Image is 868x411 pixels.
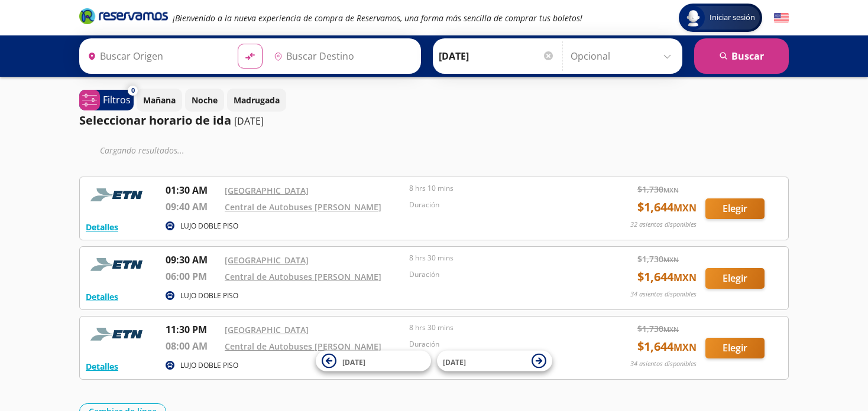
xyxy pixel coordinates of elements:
[166,339,219,353] p: 08:00 AM
[409,253,588,263] p: 8 hrs 30 mins
[443,357,466,367] span: [DATE]
[166,200,219,214] p: 09:40 AM
[166,253,219,267] p: 09:30 AM
[225,271,381,282] a: Central de Autobuses [PERSON_NAME]
[225,324,309,335] a: [GEOGRAPHIC_DATA]
[673,201,697,214] small: MXN
[79,7,168,28] a: Brand Logo
[79,90,134,110] button: 0Filtros
[86,221,118,233] button: Detalles
[225,185,309,196] a: [GEOGRAPHIC_DATA]
[143,94,176,106] p: Mañana
[86,183,151,207] img: RESERVAMOS
[137,89,182,112] button: Mañana
[409,269,588,280] p: Duración
[409,322,588,333] p: 8 hrs 30 mins
[79,112,231,129] p: Seleccionar horario de ida
[409,200,588,210] p: Duración
[630,359,697,369] p: 34 asientos disponibles
[694,38,789,74] button: Buscar
[637,322,679,335] span: $ 1,730
[673,271,697,284] small: MXN
[234,114,264,128] p: [DATE]
[83,41,228,71] input: Buscar Origen
[225,341,381,352] a: Central de Autobuses [PERSON_NAME]
[79,7,168,25] i: Brand Logo
[409,339,588,350] p: Duración
[705,268,765,289] button: Elegir
[637,253,679,265] span: $ 1,730
[269,41,414,71] input: Buscar Destino
[637,183,679,195] span: $ 1,730
[637,338,697,355] span: $ 1,644
[316,351,431,371] button: [DATE]
[103,93,131,107] p: Filtros
[630,289,697,299] p: 34 asientos disponibles
[630,220,697,230] p: 32 asientos disponibles
[166,322,219,337] p: 11:30 PM
[86,253,151,276] img: RESERVAMOS
[166,183,219,197] p: 01:30 AM
[180,291,238,301] p: LUJO DOBLE PISO
[705,338,765,358] button: Elegir
[663,185,679,194] small: MXN
[439,41,555,71] input: Elegir Fecha
[663,255,679,264] small: MXN
[131,86,135,96] span: 0
[166,269,219,283] p: 06:00 PM
[637,268,697,286] span: $ 1,644
[173,12,582,24] em: ¡Bienvenido a la nueva experiencia de compra de Reservamos, una forma más sencilla de comprar tus...
[774,11,789,25] button: English
[225,255,309,266] a: [GEOGRAPHIC_DATA]
[234,94,280,106] p: Madrugada
[663,325,679,334] small: MXN
[409,183,588,194] p: 8 hrs 10 mins
[437,351,552,371] button: [DATE]
[180,221,238,231] p: LUJO DOBLE PISO
[227,89,286,112] button: Madrugada
[571,41,676,71] input: Opcional
[192,94,218,106] p: Noche
[637,198,697,216] span: $ 1,644
[86,322,151,346] img: RESERVAMOS
[673,341,697,354] small: MXN
[185,89,224,112] button: Noche
[342,357,365,367] span: [DATE]
[86,291,118,303] button: Detalles
[705,12,760,24] span: Iniciar sesión
[180,360,238,371] p: LUJO DOBLE PISO
[225,201,381,213] a: Central de Autobuses [PERSON_NAME]
[86,360,118,373] button: Detalles
[705,198,765,219] button: Elegir
[100,145,184,156] em: Cargando resultados ...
